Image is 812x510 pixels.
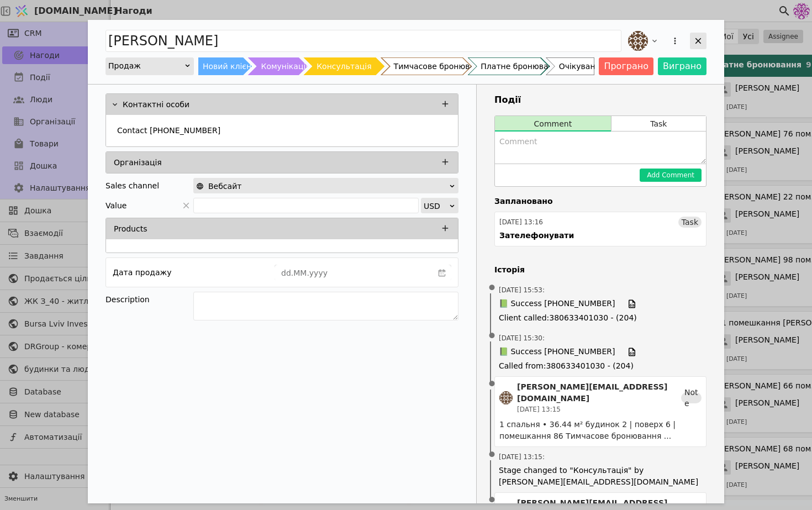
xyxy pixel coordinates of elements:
div: Зателефонувати [499,230,574,241]
p: Contact [PHONE_NUMBER] [117,125,220,136]
h3: Події [494,93,706,107]
button: Виграно [658,57,706,75]
div: Платне бронювання [481,57,563,75]
div: Тимчасове бронювання [394,57,489,75]
p: Контактні особи [123,99,189,111]
svg: calender simple [438,269,446,277]
h4: Заплановано [494,196,706,207]
div: Продаж [108,58,184,73]
span: • [487,441,498,469]
button: Add Comment [640,169,702,182]
img: online-store.svg [196,182,204,190]
div: USD [424,198,449,214]
div: [PERSON_NAME][EMAIL_ADDRESS][DOMAIN_NAME] [517,381,681,404]
div: [DATE] 13:16 [499,217,543,227]
button: Програно [599,57,653,75]
span: • [487,370,498,398]
div: Очікування [559,57,605,75]
span: [DATE] 15:53 : [499,285,545,295]
p: Організація [114,157,162,169]
span: [DATE] 13:15 : [499,452,545,462]
span: Task [682,217,698,228]
button: Task [611,116,706,132]
span: Called from : 380633401030 - (204) [499,360,702,372]
img: an [628,31,648,51]
div: Sales channel [106,178,159,193]
div: Консультація [317,57,371,75]
span: Note [684,387,698,409]
span: Value [106,198,126,213]
span: Stage changed to "Консультація" by [PERSON_NAME][EMAIL_ADDRESS][DOMAIN_NAME] [499,465,702,488]
button: Comment [495,116,611,132]
span: 📗 Success [PHONE_NUMBER] [499,298,615,310]
span: Client called : 380633401030 - (204) [499,312,702,324]
img: an [499,391,513,404]
div: Новий клієнт [203,57,256,75]
div: Комунікація [261,57,310,75]
div: 1 спальня • 36.44 м² будинок 2 | поверх 6 | помешкання 86 Тимчасове бронювання ... [499,419,702,442]
span: Вебсайт [208,178,241,194]
div: [DATE] 13:15 [517,404,681,414]
p: Products [114,223,147,235]
div: Add Opportunity [88,20,724,503]
span: • [487,322,498,350]
span: 📗 Success [PHONE_NUMBER] [499,346,615,358]
h4: Історія [494,264,706,276]
div: Description [106,292,193,307]
span: [DATE] 15:30 : [499,333,545,343]
input: dd.MM.yyyy [275,265,433,281]
div: Дата продажу [113,265,171,280]
span: • [487,274,498,302]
